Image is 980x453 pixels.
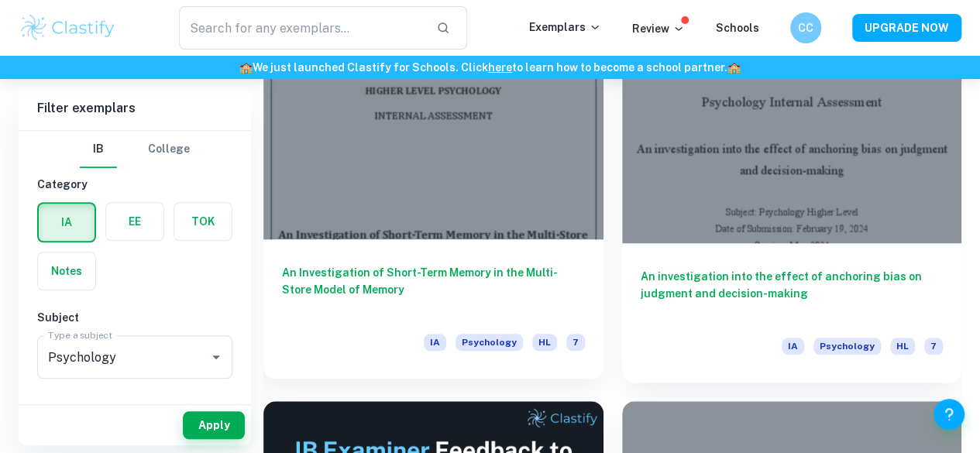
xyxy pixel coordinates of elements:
[924,338,943,355] span: 7
[106,203,163,240] button: EE
[529,19,601,36] p: Exemplars
[934,399,965,430] button: Help and Feedback
[813,338,881,355] span: Psychology
[37,309,232,326] h6: Subject
[19,87,251,130] h6: Filter exemplars
[632,20,685,37] p: Review
[19,12,117,43] img: Clastify logo
[782,338,804,355] span: IA
[80,131,117,168] button: IB
[183,411,245,439] button: Apply
[3,59,977,76] h6: We just launched Clastify for Schools. Click to learn how to become a school partner.
[488,61,512,74] a: here
[716,22,759,34] a: Schools
[174,203,232,240] button: TOK
[456,334,523,351] span: Psychology
[797,19,815,36] h6: CC
[239,61,253,74] span: 🏫
[727,61,741,74] span: 🏫
[37,176,232,193] h6: Category
[80,131,190,168] div: Filter type choice
[38,252,95,290] button: Notes
[179,6,424,50] input: Search for any exemplars...
[48,328,112,341] label: Type a subject
[790,12,821,43] button: CC
[39,204,95,241] button: IA
[148,131,190,168] button: College
[282,264,585,315] h6: An Investigation of Short-Term Memory in the Multi-Store Model of Memory
[566,334,585,351] span: 7
[424,334,446,351] span: IA
[852,14,961,42] button: UPGRADE NOW
[890,338,915,355] span: HL
[205,346,227,368] button: Open
[532,334,557,351] span: HL
[641,268,944,319] h6: An investigation into the effect of anchoring bias on judgment and decision-making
